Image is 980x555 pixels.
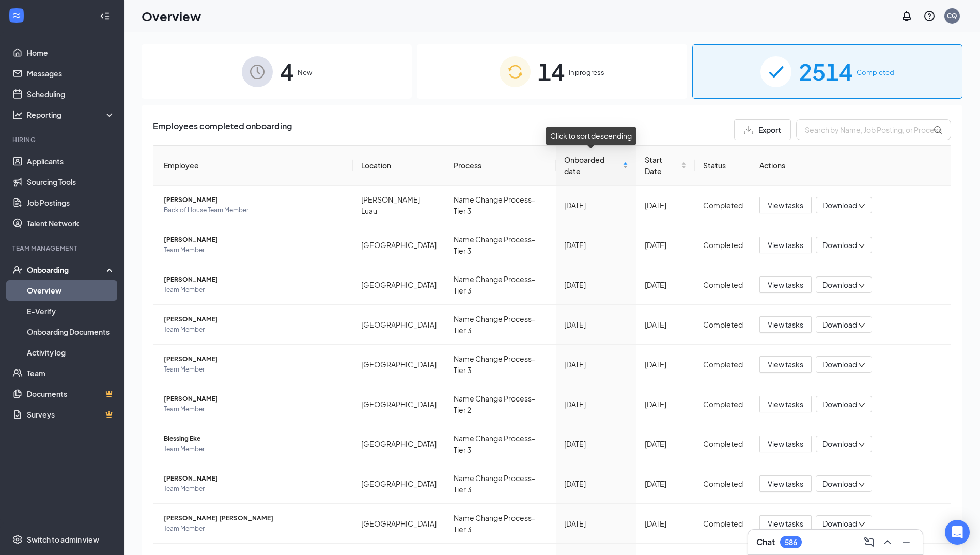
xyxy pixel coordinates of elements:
[822,479,857,489] span: Download
[900,536,912,548] svg: Minimize
[703,239,743,251] div: Completed
[645,154,679,177] span: Start Date
[645,478,687,489] div: [DATE]
[768,359,803,370] span: View tasks
[27,363,115,383] a: Team
[759,475,812,492] button: View tasks
[564,279,628,290] div: [DATE]
[27,404,115,425] a: SurveysCrown
[858,242,865,250] span: down
[863,536,875,548] svg: ComposeMessage
[858,362,865,369] span: down
[923,10,936,22] svg: QuestionInfo
[645,199,687,211] div: [DATE]
[645,438,687,450] div: [DATE]
[881,536,894,548] svg: ChevronUp
[822,439,857,450] span: Download
[546,127,636,145] div: Click to sort descending
[759,396,812,412] button: View tasks
[645,319,687,330] div: [DATE]
[945,520,970,545] div: Open Intercom Messenger
[751,146,951,186] th: Actions
[857,67,894,78] span: Completed
[445,464,556,504] td: Name Change Process- Tier 3
[11,10,22,21] svg: WorkstreamLogo
[759,316,812,333] button: View tasks
[858,402,865,409] span: down
[27,383,115,404] a: DocumentsCrown
[27,110,116,120] div: Reporting
[27,321,115,342] a: Onboarding Documents
[564,438,628,450] div: [DATE]
[759,197,812,213] button: View tasks
[27,280,115,301] a: Overview
[153,146,353,186] th: Employee
[164,473,345,484] span: [PERSON_NAME]
[759,356,812,373] button: View tasks
[164,325,345,335] span: Team Member
[768,319,803,330] span: View tasks
[564,239,628,251] div: [DATE]
[353,186,445,225] td: [PERSON_NAME] Luau
[164,484,345,494] span: Team Member
[164,404,345,414] span: Team Member
[858,282,865,289] span: down
[758,126,781,133] span: Export
[27,213,115,234] a: Talent Network
[695,146,751,186] th: Status
[27,265,106,275] div: Onboarding
[703,359,743,370] div: Completed
[12,135,113,144] div: Hiring
[27,192,115,213] a: Job Postings
[822,399,857,410] span: Download
[645,359,687,370] div: [DATE]
[164,364,345,375] span: Team Member
[27,301,115,321] a: E-Verify
[153,119,292,140] span: Employees completed onboarding
[759,436,812,452] button: View tasks
[799,54,852,89] span: 2514
[12,265,23,275] svg: UserCheck
[164,235,345,245] span: [PERSON_NAME]
[353,265,445,305] td: [GEOGRAPHIC_DATA]
[353,504,445,544] td: [GEOGRAPHIC_DATA]
[822,319,857,330] span: Download
[569,67,604,78] span: In progress
[445,225,556,265] td: Name Change Process- Tier 3
[27,42,115,63] a: Home
[12,110,23,120] svg: Analysis
[353,146,445,186] th: Location
[445,186,556,225] td: Name Change Process- Tier 3
[564,478,628,489] div: [DATE]
[861,534,877,550] button: ComposeMessage
[27,84,115,104] a: Scheduling
[298,67,312,78] span: New
[353,464,445,504] td: [GEOGRAPHIC_DATA]
[538,54,565,89] span: 14
[822,280,857,290] span: Download
[564,398,628,410] div: [DATE]
[759,237,812,253] button: View tasks
[27,151,115,172] a: Applicants
[353,305,445,345] td: [GEOGRAPHIC_DATA]
[27,63,115,84] a: Messages
[164,513,345,523] span: [PERSON_NAME] [PERSON_NAME]
[564,359,628,370] div: [DATE]
[768,438,803,450] span: View tasks
[858,481,865,488] span: down
[564,199,628,211] div: [DATE]
[785,538,797,547] div: 586
[703,279,743,290] div: Completed
[280,54,293,89] span: 4
[445,146,556,186] th: Process
[822,359,857,370] span: Download
[164,285,345,295] span: Team Member
[445,384,556,424] td: Name Change Process- Tier 2
[645,398,687,410] div: [DATE]
[564,518,628,529] div: [DATE]
[759,276,812,293] button: View tasks
[858,203,865,210] span: down
[100,11,110,21] svg: Collapse
[27,534,99,545] div: Switch to admin view
[822,518,857,529] span: Download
